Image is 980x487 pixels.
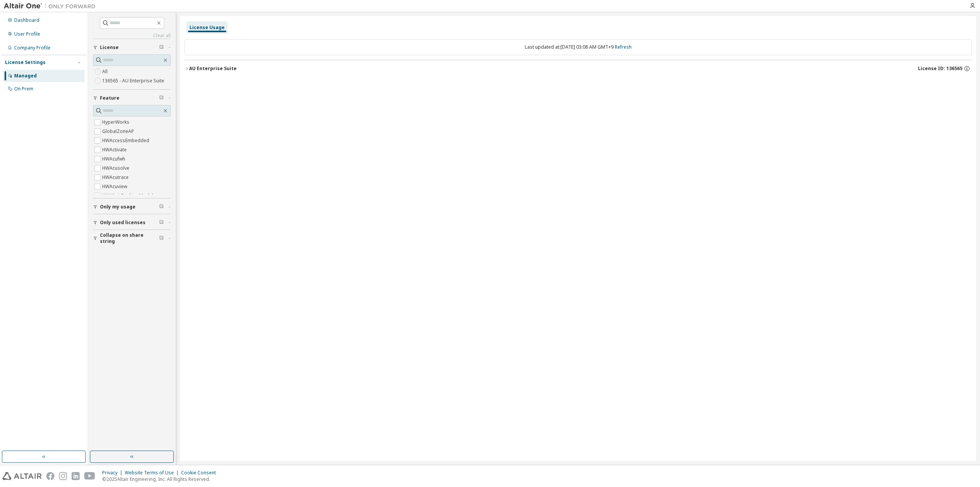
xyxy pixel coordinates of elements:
label: All [102,67,109,76]
div: Dashboard [14,17,39,23]
div: Website Terms of Use [125,470,181,476]
p: © 2025 Altair Engineering, Inc. All Rights Reserved. [102,476,220,482]
span: License [100,44,119,51]
label: 136565 - AU Enterprise Suite [102,76,166,85]
div: On Prem [14,86,33,92]
div: Privacy [102,470,125,476]
label: HWAltairBushingModel [102,191,155,200]
span: Collapse on share string [100,232,159,244]
div: Company Profile [14,45,51,51]
img: altair_logo.svg [2,472,42,480]
label: HWAcusolve [102,164,131,173]
div: AU Enterprise Suite [189,66,237,72]
div: Managed [14,73,37,79]
label: HWActivate [102,145,128,154]
label: GlobalZoneAP [102,127,136,136]
button: License [93,39,171,56]
img: instagram.svg [59,472,67,480]
a: Clear all [93,33,171,39]
button: Only my usage [93,198,171,215]
label: HyperWorks [102,118,131,127]
label: HWAcufwh [102,154,127,164]
span: Clear filter [159,235,164,241]
button: AU Enterprise SuiteLicense ID: 136565 [185,60,972,77]
span: Clear filter [159,204,164,210]
button: Only used licenses [93,214,171,231]
span: Clear filter [159,95,164,101]
img: facebook.svg [46,472,54,480]
button: Collapse on share string [93,230,171,247]
div: User Profile [14,31,40,37]
img: youtube.svg [84,472,95,480]
a: Refresh [615,44,632,50]
button: Feature [93,90,171,107]
div: Cookie Consent [181,470,220,476]
label: HWAcutrace [102,173,130,182]
span: Clear filter [159,44,164,51]
label: HWAccessEmbedded [102,136,151,145]
span: Feature [100,95,119,101]
div: Last updated at: [DATE] 03:08 AM GMT+9 [185,39,972,55]
label: HWAcuview [102,182,129,191]
img: Altair One [4,2,100,10]
span: Clear filter [159,220,164,226]
span: Only my usage [100,204,136,210]
div: License Usage [189,25,225,31]
img: linkedin.svg [72,472,80,480]
span: Only used licenses [100,220,145,226]
div: License Settings [5,59,46,66]
span: License ID: 136565 [918,66,962,72]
